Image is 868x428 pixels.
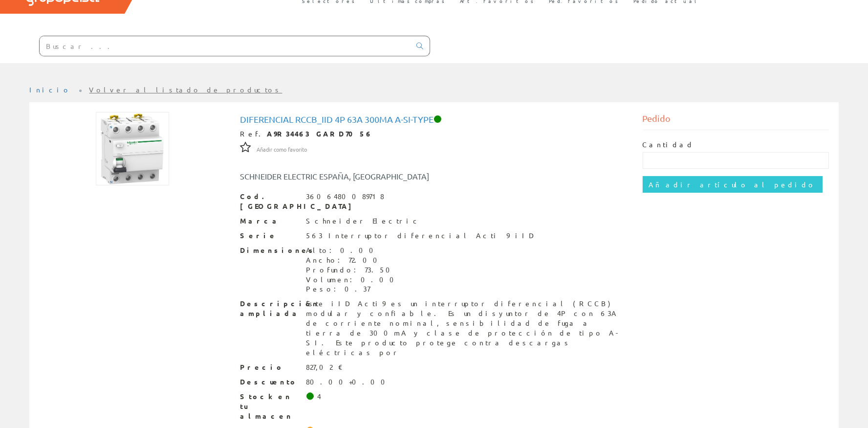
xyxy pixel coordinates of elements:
span: Precio [240,362,299,372]
input: Añadir artículo al pedido [643,176,823,193]
div: 827,02 € [306,362,344,372]
strong: A9R34463 GARD7056 [267,129,373,138]
div: Volumen: 0.00 [306,275,400,285]
div: 3606480089718 [306,192,385,202]
div: Profundo: 73.50 [306,265,400,275]
label: Cantidad [643,140,694,150]
div: Ref. [240,129,628,139]
div: Peso: 0.37 [306,284,400,294]
a: Inicio [29,85,71,94]
div: Alto: 0.00 [306,246,400,255]
img: Foto artículo Diferencial RCCB_IID 4P 63A 300mA A-SI-type (150x150) [96,112,169,185]
h1: Diferencial RCCB_IID 4P 63A 300mA A-SI-type [240,114,628,124]
span: Dimensiones [240,246,299,255]
span: Stock en tu almacen [240,392,299,421]
a: Volver al listado de productos [89,85,282,94]
a: Añadir como favorito [257,144,307,153]
div: Ancho: 72.00 [306,255,400,265]
div: 80.00+0.00 [306,377,391,387]
div: Schneider Electric [306,216,421,226]
div: SCHNEIDER ELECTRIC ESPAÑA, [GEOGRAPHIC_DATA] [233,171,468,182]
div: Este iID Acti9 es un interruptor diferencial (RCCB) modular y confiable. Es un disyuntor de 4P co... [306,299,628,358]
span: Añadir como favorito [257,146,307,154]
input: Buscar ... [40,36,411,56]
span: Marca [240,216,299,226]
div: Pedido [643,112,829,130]
span: Descuento [240,377,299,387]
span: Cod. [GEOGRAPHIC_DATA] [240,192,299,211]
span: Serie [240,231,299,241]
span: Descripción ampliada [240,299,299,318]
div: 4 [317,392,321,402]
div: 563 Interruptor diferencial Acti 9 iID [306,231,536,241]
